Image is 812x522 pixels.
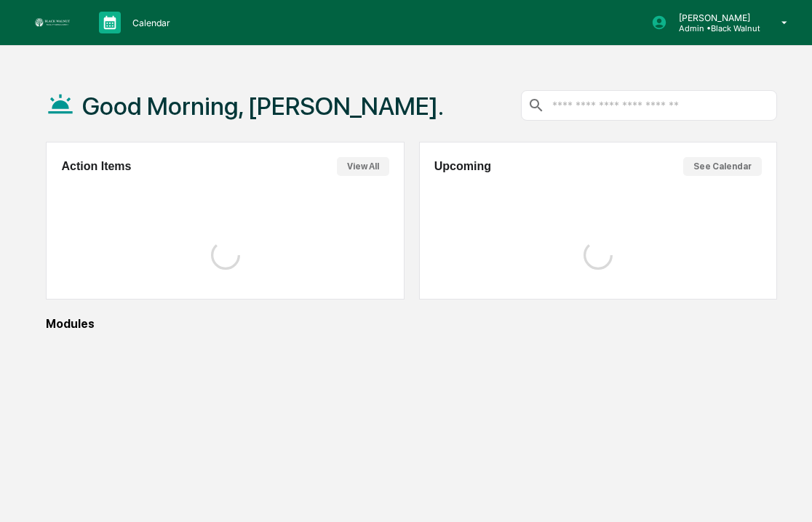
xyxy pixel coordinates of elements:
p: [PERSON_NAME] [667,12,760,23]
div: Modules [46,317,776,331]
h2: Upcoming [434,160,491,173]
p: Admin • Black Walnut [667,23,760,33]
h2: Action Items [61,160,131,173]
h1: Good Morning, [PERSON_NAME]. [82,92,444,121]
p: Calendar [121,17,178,28]
button: View All [337,157,389,176]
button: See Calendar [683,157,762,176]
img: logo [35,18,70,27]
